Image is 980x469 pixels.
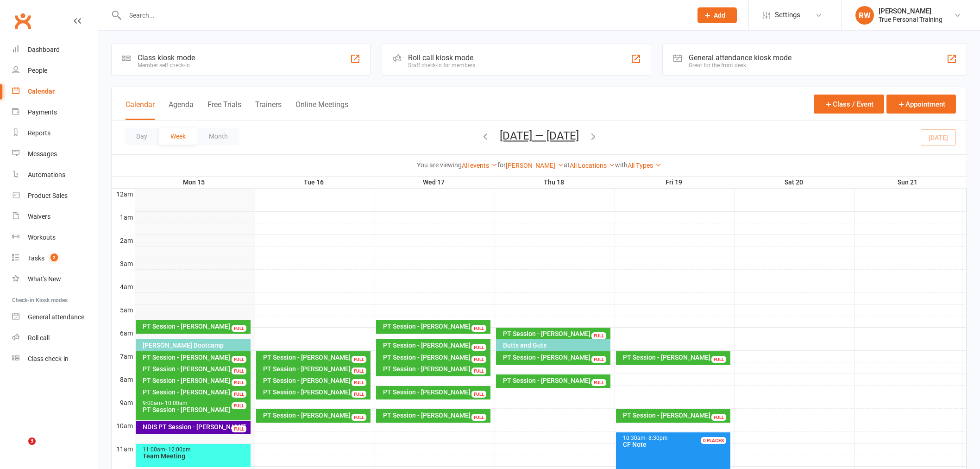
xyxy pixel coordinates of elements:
div: Butts and Guts [503,342,609,349]
div: FULL [352,391,366,398]
button: [DATE] — [DATE] [500,129,579,142]
strong: with [615,161,628,169]
th: 2am [112,234,135,246]
a: Automations [12,165,98,185]
div: PT Session - [PERSON_NAME] [383,389,489,395]
div: PT Session - [PERSON_NAME] [142,366,249,372]
div: PT Session - [PERSON_NAME] [622,412,729,418]
div: Product Sales [28,192,68,199]
th: 9am [112,397,135,408]
div: Reports [28,129,50,137]
span: 3 [28,437,36,445]
th: 7am [112,350,135,362]
a: Waivers [12,206,98,227]
div: FULL [591,379,606,386]
div: FULL [232,425,246,432]
div: FULL [232,391,246,398]
div: PT Session - [PERSON_NAME] [263,354,369,361]
a: All events [462,162,497,169]
a: [PERSON_NAME] [506,162,564,169]
button: Add [697,7,737,23]
span: Add [714,12,725,19]
div: FULL [471,356,486,363]
a: Payments [12,102,98,123]
button: Agenda [169,100,194,120]
a: Dashboard [12,39,98,60]
button: Month [197,128,239,145]
th: Thu 18 [495,177,615,188]
div: Class check-in [28,355,69,362]
div: FULL [232,402,246,409]
div: What's New [28,275,61,283]
strong: at [564,161,570,169]
div: Workouts [28,234,56,241]
a: Workouts [12,227,98,248]
span: Settings [775,5,800,25]
a: Roll call [12,328,98,349]
div: FULL [471,368,486,374]
div: FULL [471,344,486,351]
th: 1am [112,211,135,223]
div: 9:00am [142,400,249,406]
div: Roll call [28,334,50,342]
strong: You are viewing [417,161,462,169]
div: NDIS PT Session - [PERSON_NAME] [142,424,249,430]
div: FULL [471,391,486,398]
div: FULL [232,356,246,363]
div: Staff check-in for members [408,62,475,69]
span: - 12:00pm [165,446,191,453]
a: Calendar [12,81,98,102]
button: Free Trials [207,100,241,120]
div: PT Session - [PERSON_NAME] [263,366,369,372]
div: FULL [352,379,366,386]
strong: for [497,161,506,169]
th: 8am [112,374,135,385]
a: Class kiosk mode [12,349,98,369]
div: PT Session - [PERSON_NAME] [503,377,609,384]
button: Day [125,128,159,145]
a: Reports [12,123,98,144]
a: Product Sales [12,185,98,206]
div: PT Session - [PERSON_NAME] [503,330,609,337]
div: Tasks [28,254,44,262]
button: Trainers [255,100,282,120]
div: PT Session - [PERSON_NAME] [263,377,369,384]
iframe: Intercom live chat [9,437,31,460]
a: What's New [12,269,98,290]
button: Week [159,128,197,145]
div: Payments [28,108,57,116]
div: PT Session - [PERSON_NAME] [383,342,489,349]
div: Team Meeting [142,453,249,459]
div: 10:30am [622,435,729,441]
div: True Personal Training [879,15,942,24]
div: FULL [591,332,606,339]
div: [PERSON_NAME] [879,7,942,15]
th: 4am [112,281,135,292]
div: 0 PLACES [701,437,726,444]
th: 11am [112,443,135,455]
div: Automations [28,171,65,178]
th: Fri 19 [615,177,735,188]
div: Dashboard [28,46,60,53]
a: Tasks 2 [12,248,98,269]
div: PT Session - [PERSON_NAME] [622,354,729,361]
div: PT Session - [PERSON_NAME] [142,377,249,384]
div: FULL [352,356,366,363]
div: FULL [232,379,246,386]
div: Member self check-in [138,62,195,69]
a: Messages [12,144,98,165]
input: Search... [122,9,685,22]
th: Tue 16 [255,177,375,188]
div: PT Session - [PERSON_NAME] [142,389,249,395]
button: Online Meetings [295,100,348,120]
div: Roll call kiosk mode [408,53,475,62]
button: Calendar [126,100,155,120]
div: PT Session - [PERSON_NAME] [503,354,609,361]
div: PT Session - [PERSON_NAME] [142,406,249,413]
span: 2 [50,254,58,261]
div: 11:00am [142,447,249,453]
div: PT Session - [PERSON_NAME] [142,323,249,330]
a: Clubworx [11,9,34,32]
div: FULL [711,356,726,363]
th: 5am [112,304,135,316]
